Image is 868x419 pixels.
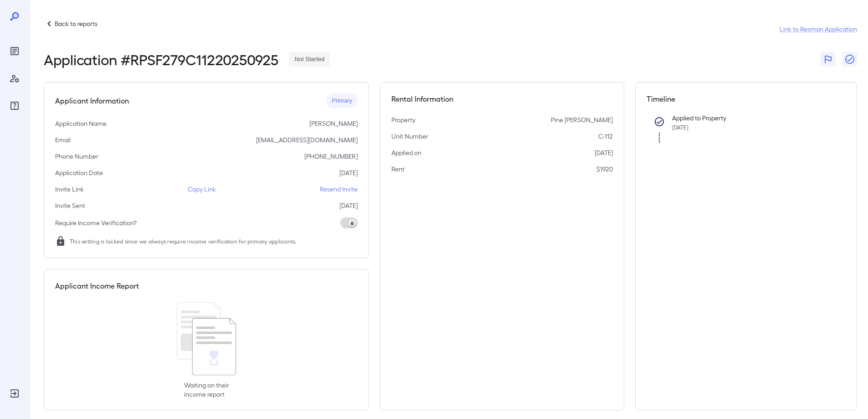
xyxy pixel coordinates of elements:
p: Pine [PERSON_NAME] [551,115,613,124]
p: Back to reports [55,19,98,28]
p: Application Date [55,168,103,177]
p: Applied on [391,148,421,157]
p: $1920 [596,165,613,174]
div: FAQ [7,98,22,113]
p: Copy Link [188,185,216,194]
p: [PHONE_NUMBER] [304,152,358,161]
p: Invite Link [55,185,84,194]
div: Reports [7,44,22,58]
p: Application Name [55,119,107,128]
p: Applied to Property [672,114,832,123]
p: Waiting on their income report [184,381,229,399]
p: [DATE] [339,201,358,210]
button: Flag Report [821,52,835,67]
p: [DATE] [339,168,358,177]
p: Resend Invite [320,185,358,194]
p: Require Income Verification? [55,218,137,228]
p: [PERSON_NAME] [309,119,358,128]
p: Phone Number [55,152,98,161]
a: Link to Resman Application [780,25,857,34]
span: This setting is locked since we always require income verification for primary applicants. [70,237,297,246]
p: Rent [391,165,405,174]
p: C-112 [598,132,613,141]
h5: Timeline [647,93,846,104]
span: [DATE] [672,124,688,130]
h5: Applicant Income Report [55,280,139,291]
span: Primary [326,97,358,105]
p: Email [55,135,71,145]
p: [EMAIL_ADDRESS][DOMAIN_NAME] [256,135,358,145]
span: Not Started [289,55,330,64]
p: [DATE] [595,148,613,157]
div: Log Out [7,386,22,401]
button: Close Report [842,52,857,67]
h5: Applicant Information [55,95,129,106]
div: Manage Users [7,71,22,86]
p: Unit Number [391,132,428,141]
p: Invite Sent [55,201,85,210]
h5: Rental Information [391,93,613,104]
h2: Application # RPSF279C11220250925 [44,51,278,67]
p: Property [391,115,416,124]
